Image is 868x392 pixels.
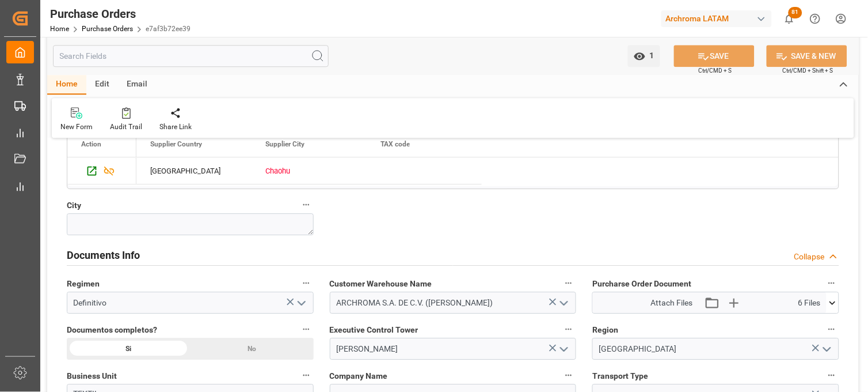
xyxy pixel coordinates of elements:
div: Share Link [159,122,192,132]
button: open menu [628,45,660,67]
span: Attach Files [651,297,693,309]
span: Ctrl/CMD + S [699,66,732,75]
a: Purchase Orders [82,25,133,33]
span: 81 [789,7,802,18]
div: Chaohu [265,158,353,184]
button: Documentos completos? [299,322,314,337]
div: [GEOGRAPHIC_DATA] [150,158,238,184]
span: Ctrl/CMD + Shift + S [783,66,833,75]
span: 1 [646,51,654,60]
button: City [299,197,314,212]
span: Customer Warehouse Name [330,278,432,290]
h2: Documents Info [67,247,140,263]
span: Company Name [330,370,388,382]
div: Purchase Orders [50,5,191,22]
div: Email [118,75,156,95]
button: Archroma LATAM [661,7,776,29]
span: Regimen [67,278,100,290]
button: open menu [292,294,309,312]
span: TAX code [380,140,410,148]
div: Si [67,338,190,360]
div: Edit [86,75,118,95]
input: Search Fields [53,45,329,67]
button: Region [824,322,839,337]
button: Business Unit [299,368,314,383]
span: Supplier City [265,140,304,148]
span: City [67,199,81,212]
button: Customer Warehouse Name [561,276,576,291]
button: Transport Type [824,368,839,383]
div: Home [47,75,86,95]
div: Action [81,140,101,148]
span: Documentos completos? [67,324,157,336]
span: Transport Type [592,370,648,382]
button: open menu [817,340,835,358]
span: Supplier Country [150,140,202,148]
button: Purcharse Order Document [824,276,839,291]
button: Regimen [299,276,314,291]
input: enter warehouse [330,292,577,314]
div: Audit Trail [110,122,142,132]
div: Press SPACE to select this row. [67,157,136,184]
button: show 81 new notifications [776,6,802,32]
div: Collapse [794,251,825,263]
span: 6 Files [798,297,820,309]
button: open menu [555,340,572,358]
div: New Form [60,122,93,132]
button: SAVE & NEW [767,45,847,67]
a: Home [50,25,69,33]
button: open menu [555,294,572,312]
div: Archroma LATAM [661,10,772,27]
button: Company Name [561,368,576,383]
span: Executive Control Tower [330,324,418,336]
button: Help Center [802,6,828,32]
button: Executive Control Tower [561,322,576,337]
div: Press SPACE to select this row. [136,157,482,184]
span: Purcharse Order Document [592,278,691,290]
span: Region [592,324,618,336]
div: No [190,338,313,360]
span: Business Unit [67,370,117,382]
button: SAVE [674,45,755,67]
